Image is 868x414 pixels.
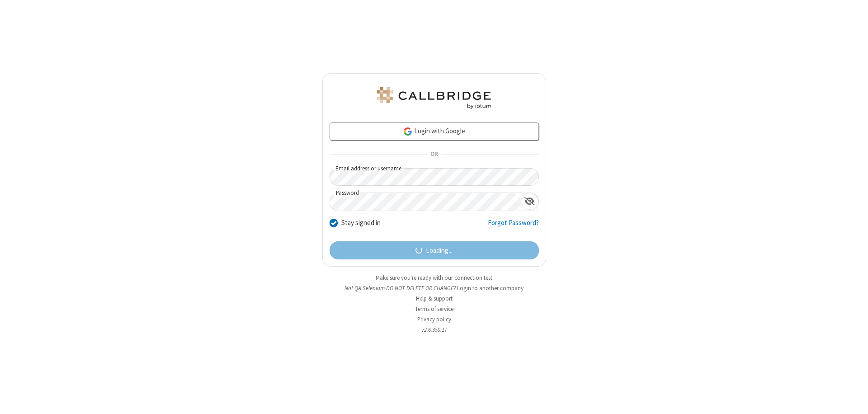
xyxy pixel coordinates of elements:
span: OR [427,148,441,161]
a: Help & support [416,295,453,302]
input: Email address or username [330,168,539,186]
label: Stay signed in [341,218,381,228]
div: Show password [521,193,538,210]
a: Login with Google [330,122,539,141]
a: Terms of service [415,305,453,313]
button: Login to another company [457,284,524,292]
img: QA Selenium DO NOT DELETE OR CHANGE [375,87,493,109]
a: Forgot Password? [488,218,539,235]
li: Not QA Selenium DO NOT DELETE OR CHANGE? [322,284,546,292]
input: Password [330,193,521,211]
li: v2.6.350.17 [322,325,546,334]
a: Privacy policy [417,315,451,323]
button: Loading... [330,241,539,259]
img: google-icon.png [403,127,413,136]
a: Make sure you're ready with our connection test [376,274,492,282]
span: Loading... [426,245,453,256]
